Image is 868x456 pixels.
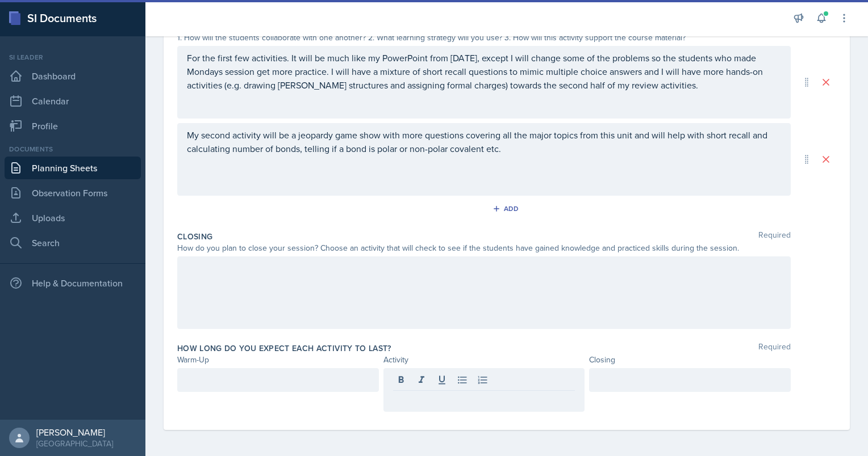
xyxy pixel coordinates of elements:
[177,231,212,242] label: Closing
[177,242,791,254] div: How do you plan to close your session? Choose an activity that will check to see if the students ...
[383,354,585,366] div: Activity
[5,144,141,154] div: Documents
[495,204,519,213] div: Add
[589,354,791,366] div: Closing
[5,65,141,87] a: Dashboard
[36,427,113,438] div: [PERSON_NAME]
[177,354,379,366] div: Warm-Up
[5,272,141,294] div: Help & Documentation
[177,343,391,354] label: How long do you expect each activity to last?
[5,231,141,254] a: Search
[187,128,781,155] p: My second activity will be a jeopardy game show with more questions covering all the major topics...
[758,231,791,242] span: Required
[36,438,113,449] div: [GEOGRAPHIC_DATA]
[5,115,141,137] a: Profile
[5,206,141,229] a: Uploads
[5,157,141,179] a: Planning Sheets
[177,32,791,44] div: 1. How will the students collaborate with one another? 2. What learning strategy will you use? 3....
[758,343,791,354] span: Required
[489,200,525,217] button: Add
[5,90,141,112] a: Calendar
[5,181,141,204] a: Observation Forms
[5,52,141,62] div: Si leader
[187,51,781,92] p: For the first few activities. It will be much like my PowerPoint from [DATE], except I will chang...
